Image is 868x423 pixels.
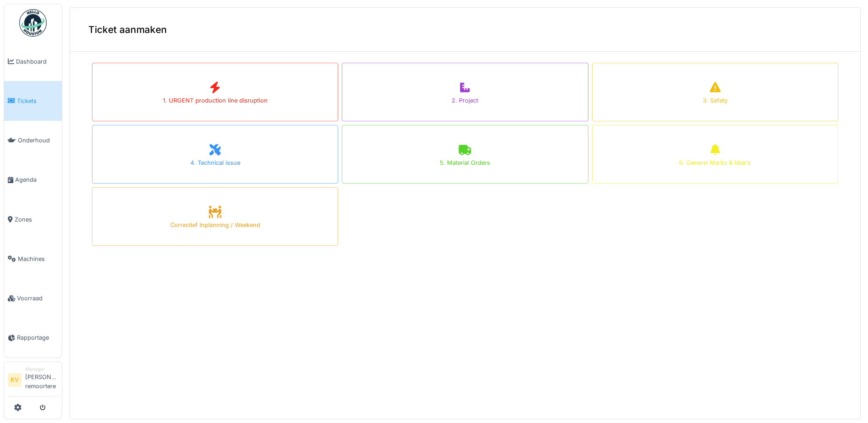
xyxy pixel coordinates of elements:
a: Rapportage [4,318,62,358]
span: Dashboard [16,57,58,66]
li: KV [8,373,22,387]
a: Dashboard [4,42,62,81]
div: 1. URGENT production line disruption [163,96,268,105]
span: Machines [18,255,58,263]
div: Manager [25,366,58,373]
a: Agenda [4,160,62,200]
span: Tickets [17,97,58,105]
div: 6. General Marks & Idea's [679,158,751,167]
div: Ticket aanmaken [70,8,860,52]
img: Badge_color-CXgf-gQk.svg [19,9,47,37]
div: 3. Safety [703,96,728,105]
div: 4. Technical issue [190,158,240,167]
a: Voorraad [4,279,62,318]
span: Agenda [15,175,58,184]
div: Correctief Inplanning / Weekend [170,221,260,229]
span: Rapportage [17,333,58,342]
div: 2. Project [452,96,478,105]
div: 5. Material Orders [440,158,490,167]
span: Onderhoud [18,136,58,145]
a: Zones [4,200,62,239]
a: Tickets [4,81,62,120]
a: KV Manager[PERSON_NAME] remoortere [8,366,58,396]
span: Zones [15,215,58,224]
a: Onderhoud [4,121,62,160]
li: [PERSON_NAME] remoortere [25,366,58,394]
span: Voorraad [17,294,58,303]
a: Machines [4,239,62,278]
